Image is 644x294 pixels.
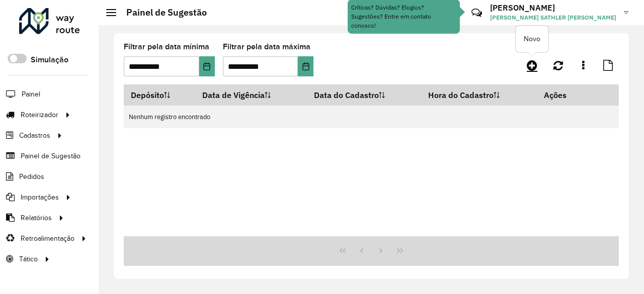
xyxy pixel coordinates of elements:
[199,56,215,76] button: Choose Date
[490,3,616,13] h3: [PERSON_NAME]
[307,84,422,106] th: Data do Cadastro
[223,41,310,53] label: Filtrar pela data máxima
[21,213,52,223] span: Relatórios
[21,192,59,203] span: Importações
[124,41,209,53] label: Filtrar pela data mínima
[124,84,196,106] th: Depósito
[466,2,488,24] a: Contato Rápido
[21,110,58,120] span: Roteirizador
[19,130,50,141] span: Cadastros
[31,54,68,66] label: Simulação
[537,84,597,106] th: Ações
[21,233,74,244] span: Retroalimentação
[124,106,619,128] td: Nenhum registro encontrado
[516,26,548,52] div: Novo
[19,254,38,264] span: Tático
[116,7,207,18] h2: Painel de Sugestão
[19,171,44,182] span: Pedidos
[422,84,537,106] th: Hora do Cadastro
[21,151,80,161] span: Painel de Sugestão
[196,84,307,106] th: Data de Vigência
[298,56,313,76] button: Choose Date
[490,13,616,22] span: [PERSON_NAME] SATHLER [PERSON_NAME]
[22,89,40,100] span: Painel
